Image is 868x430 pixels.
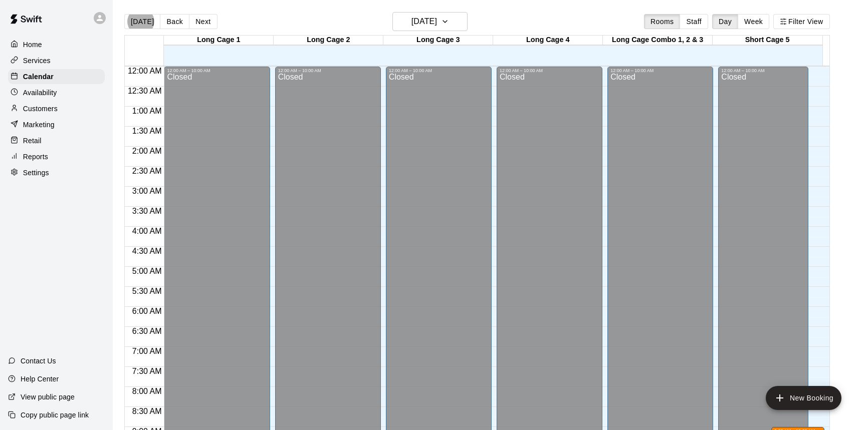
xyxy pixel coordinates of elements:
[713,36,822,45] div: Short Cage 5
[8,69,105,84] a: Calendar
[411,15,437,29] h6: [DATE]
[125,87,164,95] span: 12:30 AM
[8,37,105,52] a: Home
[278,68,378,73] div: 12:00 AM – 10:00 AM
[130,367,164,375] span: 7:30 AM
[738,14,769,29] button: Week
[23,120,55,130] p: Marketing
[23,104,58,114] p: Customers
[130,227,164,235] span: 4:00 AM
[610,68,710,73] div: 12:00 AM – 10:00 AM
[167,68,267,73] div: 12:00 AM – 10:00 AM
[8,101,105,116] a: Customers
[773,14,829,29] button: Filter View
[23,72,54,82] p: Calendar
[130,207,164,215] span: 3:30 AM
[21,356,56,366] p: Contact Us
[130,147,164,155] span: 2:00 AM
[500,68,599,73] div: 12:00 AM – 10:00 AM
[766,386,841,410] button: add
[8,165,105,180] a: Settings
[130,347,164,355] span: 7:00 AM
[125,67,164,75] span: 12:00 AM
[130,387,164,395] span: 8:00 AM
[23,136,42,146] p: Retail
[130,167,164,175] span: 2:30 AM
[8,149,105,164] a: Reports
[130,187,164,195] span: 3:00 AM
[712,14,738,29] button: Day
[160,14,189,29] button: Back
[23,168,49,178] p: Settings
[389,68,489,73] div: 12:00 AM – 10:00 AM
[189,14,217,29] button: Next
[130,407,164,415] span: 8:30 AM
[130,267,164,275] span: 5:00 AM
[130,307,164,315] span: 6:00 AM
[23,152,48,162] p: Reports
[130,247,164,255] span: 4:30 AM
[493,36,603,45] div: Long Cage 4
[644,14,680,29] button: Rooms
[383,36,493,45] div: Long Cage 3
[21,410,89,420] p: Copy public page link
[130,107,164,115] span: 1:00 AM
[8,85,105,100] a: Availability
[23,56,51,66] p: Services
[721,68,805,73] div: 12:00 AM – 10:00 AM
[124,14,160,29] button: [DATE]
[23,40,42,50] p: Home
[130,127,164,135] span: 1:30 AM
[603,36,713,45] div: Long Cage Combo 1, 2 & 3
[21,392,75,402] p: View public page
[130,287,164,295] span: 5:30 AM
[8,117,105,132] a: Marketing
[164,36,274,45] div: Long Cage 1
[21,374,59,384] p: Help Center
[130,327,164,335] span: 6:30 AM
[8,53,105,68] a: Services
[274,36,383,45] div: Long Cage 2
[392,12,468,31] button: [DATE]
[680,14,708,29] button: Staff
[8,133,105,148] a: Retail
[23,88,57,98] p: Availability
